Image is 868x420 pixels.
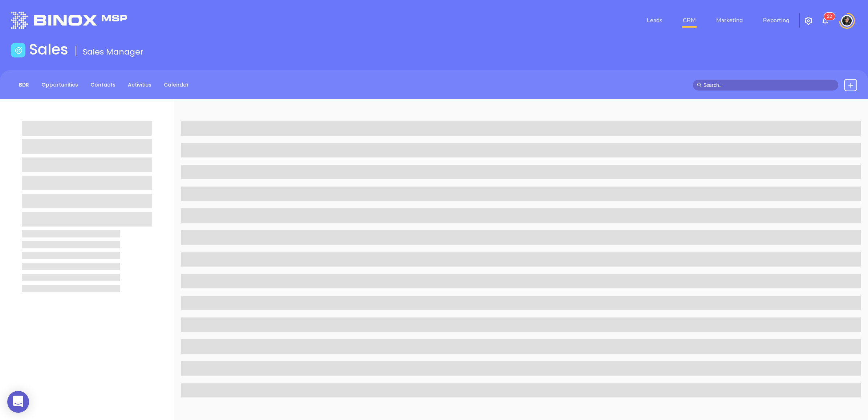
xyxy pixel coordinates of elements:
span: 2 [827,14,830,19]
a: Contacts [86,79,120,91]
a: Leads [644,13,665,28]
h1: Sales [29,41,68,58]
input: Search… [703,81,834,89]
a: Reporting [760,13,792,28]
img: logo [11,12,127,29]
img: user [841,15,853,27]
a: BDR [15,79,33,91]
a: CRM [680,13,699,28]
span: search [697,83,702,88]
a: Marketing [713,13,746,28]
a: Activities [123,79,156,91]
a: Opportunities [37,79,82,91]
span: 2 [830,14,832,19]
img: iconNotification [821,16,830,25]
img: iconSetting [804,16,813,25]
sup: 22 [824,13,835,20]
a: Calendar [159,79,193,91]
span: Sales Manager [83,46,143,57]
